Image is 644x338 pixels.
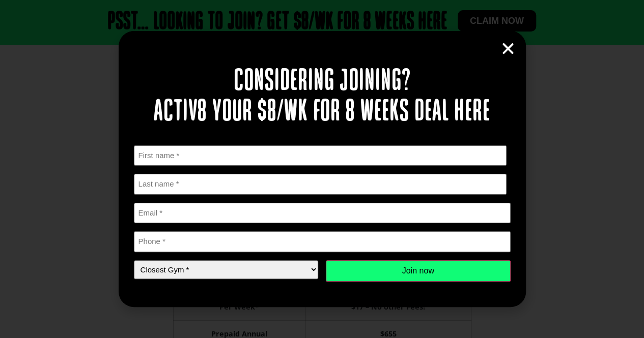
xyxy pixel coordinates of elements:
[134,231,511,252] input: Phone *
[500,41,516,56] a: Close
[134,203,511,224] input: Email *
[134,67,511,128] h2: Considering joining? Activ8 your $8/wk for 8 weeks deal here
[134,174,507,195] input: Last name *
[326,260,511,282] input: Join now
[134,145,507,166] input: First name *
